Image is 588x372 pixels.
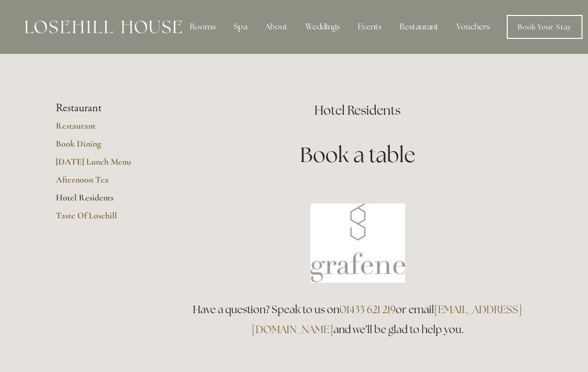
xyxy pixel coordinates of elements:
[56,138,151,156] a: Book Dining
[392,17,446,37] div: Restaurant
[297,17,348,37] div: Weddings
[310,203,405,283] img: Book a table at Grafene Restaurant @ Losehill
[257,17,295,37] div: About
[56,120,151,138] a: Restaurant
[182,17,224,37] div: Rooms
[226,17,255,37] div: Spa
[56,102,151,115] li: Restaurant
[56,192,151,210] a: Hotel Residents
[350,17,390,37] div: Events
[183,102,532,119] h2: Hotel Residents
[25,20,182,33] img: Losehill House
[183,140,532,170] h1: Book a table
[448,17,498,37] a: Vouchers
[339,303,396,316] a: 01433 621 219
[56,156,151,174] a: [DATE] Lunch Menu
[56,174,151,192] a: Afternoon Tea
[183,300,532,340] h3: Have a question? Speak to us on or email and we’ll be glad to help you.
[507,15,583,39] a: Book Your Stay
[252,303,523,336] a: [EMAIL_ADDRESS][DOMAIN_NAME]
[56,210,151,228] a: Taste Of Losehill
